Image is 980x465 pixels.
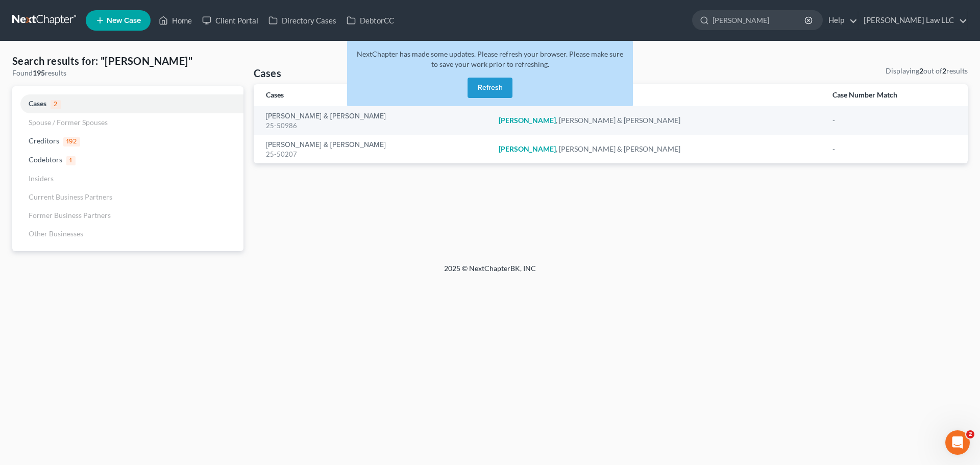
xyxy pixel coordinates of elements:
[154,11,197,30] a: Home
[266,150,482,159] div: 25-50207
[341,11,399,30] a: DebtorCC
[966,430,974,438] span: 2
[12,54,243,68] h4: Search results for: "[PERSON_NAME]"
[12,206,243,225] a: Former Business Partners
[63,137,80,146] span: 192
[499,116,556,125] em: [PERSON_NAME]
[12,68,243,78] div: Found results
[29,229,83,238] span: Other Businesses
[254,66,281,80] h4: Cases
[832,115,956,126] div: -
[266,113,386,120] a: [PERSON_NAME] & [PERSON_NAME]
[29,155,62,164] span: Codebtors
[29,174,54,183] span: Insiders
[357,50,623,68] span: NextChapter has made some updates. Please refresh your browser. Please make sure to save your wor...
[266,141,386,149] a: [PERSON_NAME] & [PERSON_NAME]
[12,169,243,188] a: Insiders
[51,100,61,109] span: 2
[29,136,59,145] span: Creditors
[468,78,512,98] button: Refresh
[886,66,968,76] div: Displaying out of results
[945,430,970,455] iframe: Intercom live chat
[33,68,45,77] strong: 195
[263,11,341,30] a: Directory Cases
[66,156,76,165] span: 1
[859,11,967,30] a: [PERSON_NAME] Law LLC
[12,132,243,151] a: Creditors192
[266,121,482,131] div: 25-50986
[254,84,491,106] th: Cases
[12,151,243,169] a: Codebtors1
[107,17,141,25] span: New Case
[491,84,824,106] th: Name Match
[29,118,108,127] span: Spouse / Former Spouses
[12,225,243,243] a: Other Businesses
[12,113,243,132] a: Spouse / Former Spouses
[713,11,806,30] input: Search by name...
[919,66,923,75] strong: 2
[29,99,46,108] span: Cases
[12,94,243,113] a: Cases2
[942,66,946,75] strong: 2
[499,144,816,154] div: , [PERSON_NAME] & [PERSON_NAME]
[29,192,112,201] span: Current Business Partners
[12,188,243,206] a: Current Business Partners
[824,84,968,106] th: Case Number Match
[832,144,956,154] div: -
[197,11,263,30] a: Client Portal
[199,263,781,282] div: 2025 © NextChapterBK, INC
[823,11,857,30] a: Help
[29,211,111,219] span: Former Business Partners
[499,144,556,153] em: [PERSON_NAME]
[499,115,816,126] div: , [PERSON_NAME] & [PERSON_NAME]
